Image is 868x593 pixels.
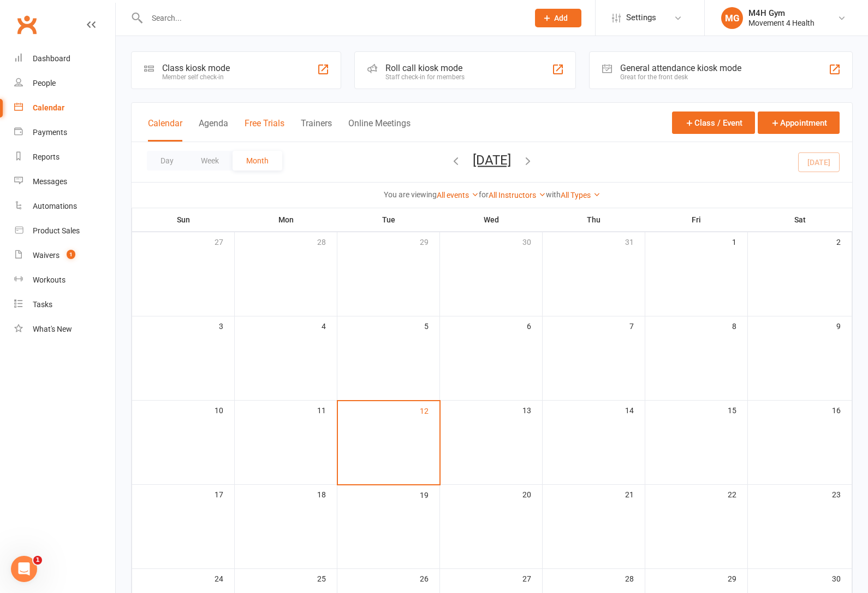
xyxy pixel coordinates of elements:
span: Add [554,14,568,22]
input: Search... [144,10,521,26]
div: 12 [420,401,439,419]
th: Tue [337,208,440,231]
div: 15 [728,401,747,419]
div: 29 [728,569,747,587]
div: 28 [625,569,645,587]
a: What's New [14,317,115,342]
div: 5 [424,316,439,334]
div: 22 [728,485,747,503]
div: Product Sales [33,226,80,235]
div: Dashboard [33,54,70,63]
a: Workouts [14,268,115,292]
div: Movement 4 Health [748,18,815,28]
div: Member self check-in [162,73,230,81]
div: Payments [33,128,67,137]
div: 19 [420,485,439,503]
button: Calendar [148,118,182,142]
button: [DATE] [473,152,511,168]
button: Free Trials [245,118,284,142]
div: Waivers [33,251,60,260]
div: 16 [832,401,852,419]
div: 1 [732,232,747,250]
div: 2 [836,232,852,250]
th: Mon [235,208,337,231]
div: 30 [522,232,542,250]
a: Reports [14,145,115,169]
div: 27 [522,569,542,587]
div: 6 [527,316,542,334]
button: Week [187,151,233,171]
div: Automations [33,202,77,210]
div: 24 [215,569,234,587]
div: 9 [836,316,852,334]
div: 28 [317,232,337,250]
a: All events [437,191,479,199]
button: Class / Event [672,111,755,134]
button: Trainers [301,118,332,142]
th: Fri [645,208,748,231]
button: Day [147,151,187,171]
button: Month [233,151,282,171]
a: All Instructors [489,191,546,199]
div: 25 [317,569,337,587]
div: 26 [420,569,439,587]
div: 30 [832,569,852,587]
span: Settings [626,5,656,30]
button: Agenda [199,118,228,142]
div: People [33,79,56,87]
button: Appointment [758,111,840,134]
th: Wed [440,208,543,231]
a: Payments [14,120,115,145]
button: Online Meetings [348,118,411,142]
div: Class kiosk mode [162,63,230,73]
a: All Types [561,191,601,199]
div: 10 [215,401,234,419]
div: 11 [317,401,337,419]
div: 23 [832,485,852,503]
div: 14 [625,401,645,419]
div: 17 [215,485,234,503]
a: Dashboard [14,46,115,71]
th: Sun [132,208,235,231]
div: 4 [322,316,337,334]
a: Automations [14,194,115,219]
div: Staff check-in for members [385,73,465,81]
strong: for [479,190,489,199]
div: Roll call kiosk mode [385,63,465,73]
div: 31 [625,232,645,250]
div: 13 [522,401,542,419]
div: Messages [33,177,67,186]
div: Workouts [33,275,66,284]
div: Calendar [33,103,64,112]
div: 7 [629,316,645,334]
a: Waivers 1 [14,243,115,268]
button: Add [535,9,581,27]
strong: with [546,190,561,199]
div: Tasks [33,300,52,309]
th: Sat [748,208,852,231]
div: What's New [33,325,72,333]
div: 3 [219,316,234,334]
a: Tasks [14,292,115,317]
div: 18 [317,485,337,503]
div: Great for the front desk [620,73,741,81]
th: Thu [543,208,645,231]
span: 1 [67,250,75,259]
div: 20 [522,485,542,503]
div: General attendance kiosk mode [620,63,741,73]
a: Clubworx [13,11,40,38]
div: 27 [215,232,234,250]
div: M4H Gym [748,8,815,18]
span: 1 [33,556,42,565]
div: 8 [732,316,747,334]
div: 21 [625,485,645,503]
a: Calendar [14,96,115,120]
div: MG [721,7,743,29]
a: Product Sales [14,219,115,243]
div: Reports [33,152,60,161]
a: Messages [14,169,115,194]
div: 29 [420,232,439,250]
iframe: Intercom live chat [11,556,37,582]
a: People [14,71,115,96]
strong: You are viewing [384,190,437,199]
